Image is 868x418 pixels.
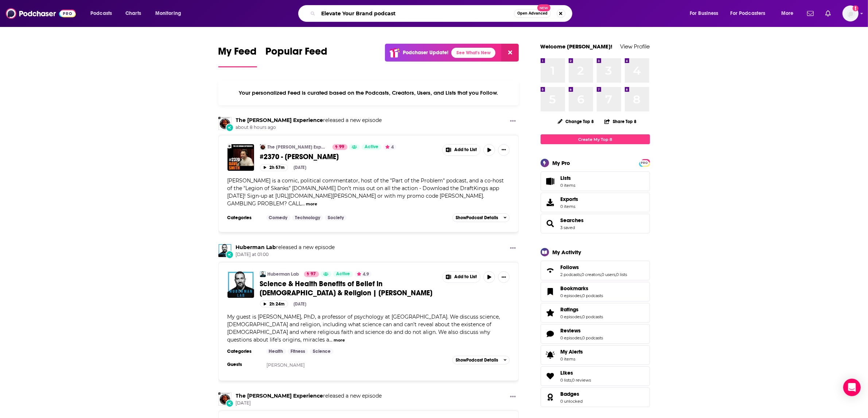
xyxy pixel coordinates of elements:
a: Lists [541,171,650,191]
span: Reviews [541,324,650,344]
input: Search podcasts, credits, & more... [318,8,514,19]
img: The Joe Rogan Experience [260,144,266,150]
h3: released a new episode [236,393,382,399]
span: Charts [125,8,141,19]
img: Science & Health Benefits of Belief in God & Religion | Dr. David DeSteno [227,271,254,298]
a: Ratings [543,308,558,318]
span: ... [330,336,333,343]
span: My Alerts [561,348,583,355]
a: The Joe Rogan Experience [236,117,323,123]
a: Follows [543,265,558,276]
div: My Activity [553,249,581,256]
span: My Alerts [543,350,558,360]
div: My Pro [553,159,571,166]
span: , [582,293,583,298]
span: Popular Feed [266,45,328,62]
span: Bookmarks [541,282,650,301]
a: 0 creators [582,272,601,277]
button: more [334,337,345,343]
a: 97 [304,271,319,277]
div: Open Intercom Messenger [843,379,861,396]
span: For Business [690,8,719,19]
a: 0 reviews [572,378,591,383]
a: Show notifications dropdown [804,7,817,20]
a: Science [310,348,334,354]
a: Searches [543,218,558,229]
button: Show More Button [507,244,519,253]
a: 0 lists [616,272,627,277]
span: 0 items [561,204,579,209]
span: More [781,8,794,19]
span: Monitoring [155,8,181,19]
a: 0 episodes [561,314,582,319]
button: Show More Button [443,145,480,155]
a: My Feed [218,45,257,67]
span: ... [302,200,305,207]
span: New [537,4,550,11]
button: Share Top 8 [604,114,637,129]
span: Podcasts [90,8,112,19]
svg: Add a profile image [853,5,859,11]
button: open menu [150,8,191,19]
button: Show More Button [498,144,510,156]
img: #2370 - Dave Smith [227,144,254,171]
h3: released a new episode [236,244,335,251]
img: Podchaser - Follow, Share and Rate Podcasts [6,7,76,20]
span: Add to List [454,147,477,153]
button: Change Top 8 [553,117,599,126]
a: Society [325,215,347,221]
a: The [PERSON_NAME] Experience [268,144,328,150]
a: Searches [561,217,584,224]
a: 0 episodes [561,293,582,298]
a: See What's New [451,48,495,58]
button: Show More Button [507,393,519,402]
a: Health [266,348,286,354]
span: Badges [561,391,580,397]
img: Huberman Lab [260,271,266,277]
span: Active [365,143,378,151]
div: [DATE] [294,165,307,170]
span: Likes [541,366,650,386]
button: Open AdvancedNew [514,9,551,18]
span: Active [336,271,350,278]
span: Ratings [541,303,650,323]
a: Show notifications dropdown [822,7,834,20]
span: [DATE] at 01:00 [236,252,335,258]
span: Show Podcast Details [456,358,498,363]
span: Exports [561,196,579,202]
span: PRO [640,160,649,166]
span: Exports [543,197,558,208]
a: Bookmarks [543,287,558,297]
a: Create My Top 8 [541,134,650,144]
span: My guest is [PERSON_NAME], PhD, a professor of psychology at [GEOGRAPHIC_DATA]. We discuss scienc... [227,313,500,343]
button: 2h 57m [260,164,288,171]
a: 0 podcasts [583,293,603,298]
a: 99 [332,144,347,150]
a: Charts [121,8,145,19]
a: Welcome [PERSON_NAME]! [541,43,613,50]
h3: Guests [227,362,260,367]
span: , [616,272,616,277]
a: Likes [561,370,591,376]
button: Show More Button [443,272,480,283]
span: , [572,378,572,383]
span: Open Advanced [517,12,548,15]
a: 0 podcasts [583,335,603,340]
div: New Episode [226,251,234,259]
span: 0 items [561,183,576,188]
a: Follows [561,264,627,271]
span: Lists [561,175,576,181]
button: open menu [85,8,121,19]
span: Lists [543,176,558,186]
span: about 8 hours ago [236,125,382,131]
img: Huberman Lab [218,244,231,257]
a: Likes [543,371,558,381]
a: Popular Feed [266,45,328,67]
a: 0 lists [561,378,572,383]
div: Search podcasts, credits, & more... [305,5,579,22]
span: , [581,272,582,277]
a: Science & Health Benefits of Belief in [DEMOGRAPHIC_DATA] & Religion | [PERSON_NAME] [260,279,437,297]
